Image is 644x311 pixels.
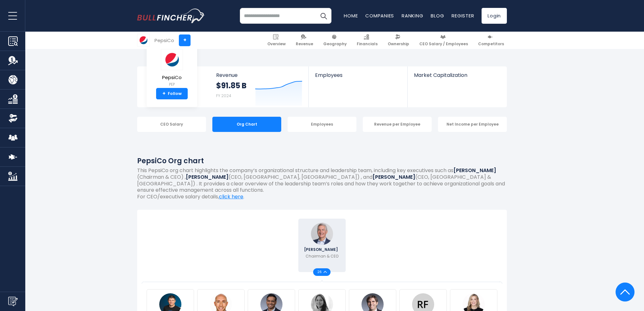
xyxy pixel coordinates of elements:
[431,12,444,19] a: Blog
[296,41,313,47] span: Revenue
[161,82,183,87] small: PEP
[323,41,347,47] span: Geography
[219,193,243,200] a: click here
[216,93,231,98] small: FY 2024
[288,117,356,132] div: Employees
[210,66,309,107] a: Revenue $91.85 B FY 2024
[482,8,507,24] a: Login
[293,32,316,49] a: Revenue
[216,81,246,90] strong: $91.85 B
[306,253,338,259] p: Chairman & CEO
[186,173,228,181] b: [PERSON_NAME]
[478,41,504,47] span: Competitors
[357,41,378,47] span: Financials
[414,72,500,78] span: Market Capitalization
[212,117,281,132] div: Org Chart
[438,117,507,132] div: Net Income per Employee
[162,91,166,96] strong: +
[161,49,183,88] a: PepsiCo PEP
[137,194,507,200] p: For CEO/executive salary details, .
[316,8,331,24] button: Search
[452,12,474,19] a: Register
[137,167,507,194] p: This PepsiCo org chart highlights the company’s organizational structure and leadership team, inc...
[320,32,349,49] a: Geography
[137,156,507,166] h1: PepsiCo Org chart
[408,66,506,89] a: Market Capitalization
[365,12,394,19] a: Companies
[156,88,188,99] a: +Follow
[137,9,205,23] a: Go to homepage
[309,66,407,89] a: Employees
[388,41,409,47] span: Ownership
[317,271,324,274] span: 26
[453,167,496,174] b: [PERSON_NAME]
[419,41,468,47] span: CEO Salary / Employees
[344,12,358,19] a: Home
[311,223,333,245] img: Ramon Laguarta
[475,32,507,49] a: Competitors
[402,12,423,19] a: Ranking
[137,34,149,46] img: PEP logo
[8,114,18,123] img: Ownership
[161,75,183,80] span: PepsiCo
[416,32,471,49] a: CEO Salary / Employees
[354,32,380,49] a: Financials
[385,32,412,49] a: Ownership
[155,37,174,44] div: PepsiCo
[179,34,191,46] a: +
[137,117,206,132] div: CEO Salary
[298,219,346,272] a: Ramon Laguarta [PERSON_NAME] Chairman & CEO 26
[161,49,183,70] img: PEP logo
[315,72,401,78] span: Employees
[267,41,286,47] span: Overview
[363,117,432,132] div: Revenue per Employee
[137,9,205,23] img: bullfincher logo
[373,173,415,181] b: [PERSON_NAME]
[216,72,302,78] span: Revenue
[264,32,289,49] a: Overview
[304,248,340,252] span: [PERSON_NAME]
